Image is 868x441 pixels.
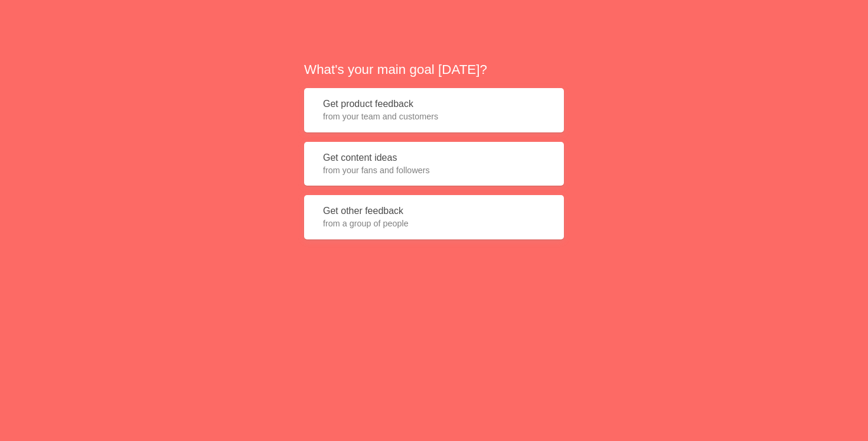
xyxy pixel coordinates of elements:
[323,218,545,229] span: from a group of people
[304,88,564,132] button: Get product feedbackfrom your team and customers
[304,195,564,239] button: Get other feedbackfrom a group of people
[323,111,545,122] span: from your team and customers
[304,142,564,186] button: Get content ideasfrom your fans and followers
[323,164,545,176] span: from your fans and followers
[304,60,564,79] h2: What's your main goal [DATE]?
